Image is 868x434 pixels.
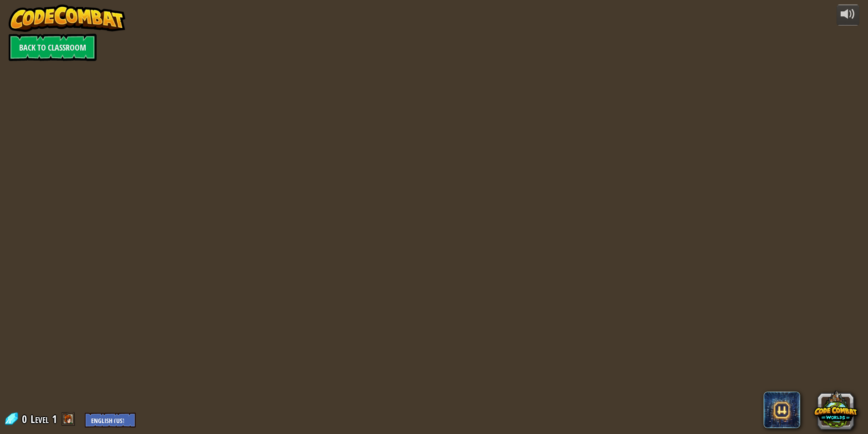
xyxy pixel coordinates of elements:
[22,412,30,426] span: 0
[9,5,125,32] img: CodeCombat - Learn how to code by playing a game
[837,5,859,26] button: Adjust volume
[9,34,97,61] a: Back to Classroom
[52,412,57,426] span: 1
[31,412,49,427] span: Level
